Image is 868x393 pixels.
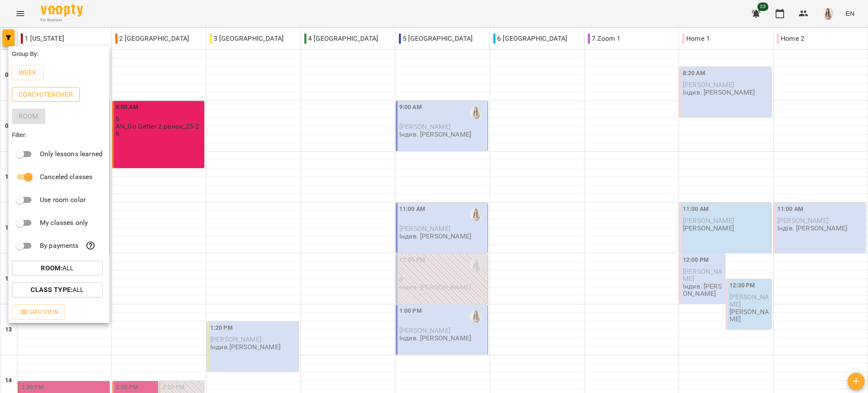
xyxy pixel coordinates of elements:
[40,172,92,182] p: Canceled classes
[12,261,103,276] button: Room:All
[8,46,109,62] div: Group By:
[19,67,37,78] p: Week
[12,65,44,80] button: Week
[31,286,72,294] b: Class Type :
[40,241,79,251] p: By payments
[40,218,88,228] p: My classes only
[12,282,103,298] button: Class Type:All
[19,307,58,317] span: Grid View
[40,195,86,205] p: Use room color
[12,304,65,320] button: Grid View
[8,127,109,143] div: Filter:
[19,90,73,100] p: Coach/Teacher
[41,264,62,272] b: Room :
[40,149,103,159] p: Only lessons learned
[41,263,73,273] p: All
[12,87,80,102] button: Coach/Teacher
[31,285,83,295] p: All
